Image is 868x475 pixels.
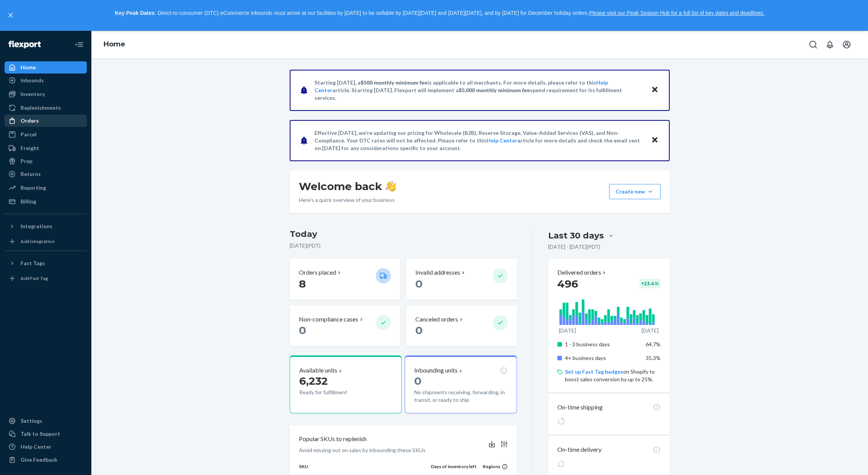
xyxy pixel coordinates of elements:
button: Inbounding units0No shipments receiving, forwarding, in transit, or ready to ship [405,355,517,413]
p: Avoid missing out on sales by inbounding these SKUs [299,446,426,454]
a: Billing [5,195,87,208]
span: 64.7% [646,341,661,347]
button: Open notifications [822,37,838,52]
div: Prep [21,157,32,165]
a: Settings [5,415,87,427]
button: Available units6,232Ready for fulfillment [290,355,402,413]
button: Canceled orders 0 [406,306,517,347]
a: Help Center [487,137,517,144]
img: Flexport logo [8,41,41,48]
div: Talk to Support [21,430,60,438]
span: 0 [299,324,306,337]
span: 35.3% [646,355,661,361]
p: Starting [DATE], a is applicable to all merchants. For more details, please refer to this article... [314,79,644,102]
button: Orders placed 8 [290,259,400,300]
span: 496 [557,277,578,290]
a: Inbounds [5,74,87,86]
span: 6,232 [299,374,328,387]
div: Billing [21,198,36,205]
div: Freight [21,144,39,152]
p: 1 - 3 business days [565,341,640,348]
p: Popular SKUs to replenish [299,435,367,443]
button: Close Navigation [72,37,87,52]
a: Help Center [5,441,87,453]
a: Returns [5,168,87,180]
p: Ready for fulfillment [299,389,370,396]
span: 0 [414,374,421,387]
div: Inventory [21,90,45,98]
button: Invalid addresses 0 [406,259,517,300]
a: Freight [5,142,87,154]
a: Add Fast Tag [5,272,87,285]
p: Orders placed [299,268,336,277]
p: Invalid addresses [415,268,460,277]
div: Parcel [21,131,37,138]
a: Home [104,40,125,48]
button: Open account menu [839,37,854,52]
p: Canceled orders [415,315,458,324]
button: Delivered orders [557,268,607,277]
a: Set up Fast Tag badges [565,368,623,375]
button: Talk to Support [5,428,87,440]
button: close, [7,11,14,19]
div: Add Integration [21,238,54,245]
ol: breadcrumbs [97,34,131,56]
div: Orders [21,117,39,125]
p: Here’s a quick overview of your business [299,196,396,204]
p: Available units [299,366,337,375]
span: $500 monthly minimum fee [361,79,428,86]
div: Replenishments [21,104,61,112]
strong: Key Peak Dates [115,10,155,16]
p: : Direct-to-consumer (DTC) eCommerce inbounds must arrive at our facilities by [DATE] to be sella... [18,7,861,20]
a: Inventory [5,88,87,100]
a: Replenishments [5,102,87,114]
div: Last 30 days [548,230,604,241]
button: Fast Tags [5,257,87,269]
div: Home [21,64,36,71]
p: Inbounding units [414,366,458,375]
a: Prep [5,155,87,167]
a: Parcel [5,128,87,141]
p: 4+ business days [565,354,640,362]
a: Help Center [314,79,608,93]
button: Close [650,135,660,146]
p: [DATE] [641,327,659,334]
p: No shipments receiving, forwarding, in transit, or ready to ship [414,389,507,404]
p: On-time delivery [557,445,602,454]
h3: Today [290,228,517,240]
div: Returns [21,170,41,178]
button: Open Search Box [806,37,821,52]
span: $5,000 monthly minimum fee [459,87,530,93]
div: Regions [477,463,508,470]
p: Effective [DATE], we're updating our pricing for Wholesale (B2B), Reserve Storage, Value-Added Se... [314,129,644,152]
p: [DATE] - [DATE] ( PDT ) [548,243,600,251]
p: [DATE] ( PDT ) [290,242,517,249]
p: Non-compliance cases [299,315,358,324]
div: Add Fast Tag [21,275,48,281]
p: On-time shipping [557,403,603,412]
button: Close [650,85,660,96]
p: [DATE] [559,327,576,334]
p: on Shopify to boost sales conversion by up to 25%. [565,368,661,383]
div: Help Center [21,443,51,451]
a: Reporting [5,182,87,194]
a: Orders [5,115,87,127]
div: Inbounds [21,77,44,84]
a: Home [5,61,87,74]
span: Chat [18,5,34,12]
h1: Welcome back [299,179,396,193]
a: Please visit our Peak Season Hub for a full list of key dates and deadlines. [589,10,764,16]
span: 8 [299,277,306,290]
a: Add Integration [5,235,87,248]
div: Give Feedback [21,456,57,464]
span: 0 [415,277,423,290]
div: Integrations [21,222,53,230]
div: Fast Tags [21,259,45,267]
button: Give Feedback [5,454,87,466]
span: 0 [415,324,423,337]
div: Settings [21,417,42,425]
button: Create new [609,184,661,199]
img: hand-wave emoji [385,181,396,192]
div: Reporting [21,184,46,192]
